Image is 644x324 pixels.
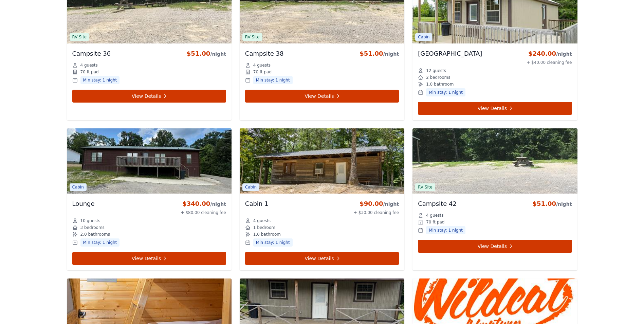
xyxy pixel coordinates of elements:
[426,88,465,96] span: Min stay: 1 night
[253,225,275,230] span: 1 bedroom
[80,232,110,237] span: 2.0 bathrooms
[415,183,435,191] span: RV Site
[80,76,120,84] span: Min stay: 1 night
[80,225,105,230] span: 3 bedrooms
[418,199,457,209] h3: Campsite 42
[80,62,98,68] span: 4 guests
[354,210,399,215] div: + $30.00 cleaning fee
[253,62,271,68] span: 4 guests
[415,33,432,41] span: Cabin
[418,49,482,58] h3: [GEOGRAPHIC_DATA]
[245,90,399,103] a: View Details
[426,68,446,73] span: 12 guests
[210,201,226,207] span: /night
[187,49,226,58] div: $51.00
[80,218,100,223] span: 10 guests
[426,75,450,80] span: 2 bedrooms
[245,199,269,209] h3: Cabin 1
[253,218,271,223] span: 4 guests
[418,102,572,115] a: View Details
[253,232,281,237] span: 1.0 bathroom
[360,49,399,58] div: $51.00
[181,210,226,215] div: + $80.00 cleaning fee
[245,252,399,265] a: View Details
[383,51,399,57] span: /night
[72,199,95,209] h3: Lounge
[181,199,226,209] div: $340.00
[72,49,111,58] h3: Campsite 36
[527,60,572,65] div: + $40.00 cleaning fee
[418,240,572,253] a: View Details
[80,238,120,247] span: Min stay: 1 night
[253,69,272,75] span: 70 ft pad
[242,183,259,191] span: Cabin
[70,183,87,191] span: Cabin
[240,128,404,194] img: Cabin 1
[70,33,90,41] span: RV Site
[253,238,293,247] span: Min stay: 1 night
[426,82,454,87] span: 1.0 bathroom
[210,51,226,57] span: /night
[253,76,293,84] span: Min stay: 1 night
[556,201,572,207] span: /night
[354,199,399,209] div: $90.00
[72,90,226,103] a: View Details
[412,128,577,194] img: Campsite 42
[527,49,572,58] div: $240.00
[242,33,262,41] span: RV Site
[80,69,99,75] span: 70 ft pad
[72,252,226,265] a: View Details
[426,226,465,234] span: Min stay: 1 night
[383,201,399,207] span: /night
[426,219,444,225] span: 70 ft pad
[556,51,572,57] span: /night
[67,128,232,194] img: Lounge
[532,199,572,209] div: $51.00
[426,213,443,218] span: 4 guests
[245,49,284,58] h3: Campsite 38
